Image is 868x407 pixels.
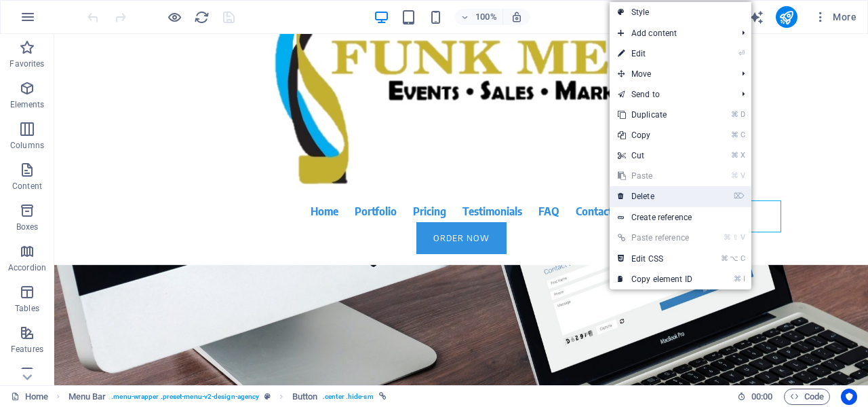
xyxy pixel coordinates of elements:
span: 00 00 [751,389,772,405]
a: ⌘⇧VPaste reference [610,228,701,248]
p: Elements [10,99,45,110]
i: ⌘ [724,233,731,242]
p: Content [12,181,42,192]
i: ⌘ [731,171,738,180]
p: Boxes [16,222,39,232]
span: . center .hide-sm [323,389,374,405]
i: V [741,171,745,180]
i: ⌦ [734,192,745,200]
i: ⏎ [738,49,745,58]
i: ⌘ [734,275,741,283]
span: Code [790,389,824,405]
i: C [741,254,745,263]
p: Tables [15,303,39,314]
button: Code [784,389,830,405]
p: Accordion [8,262,46,273]
a: Send to [610,84,731,105]
i: X [741,151,745,160]
i: ⌘ [731,151,738,160]
span: : [761,391,763,402]
a: ⌘CCopy [610,125,701,145]
i: D [741,110,745,119]
i: ⌘ [731,110,738,119]
i: ⌘ [721,254,728,263]
p: Favorites [9,58,44,69]
span: Click to select. Double-click to edit [292,389,318,405]
iframe: To enrich screen reader interactions, please activate Accessibility in Grammarly extension settings [54,34,868,385]
a: ⌦Delete [610,186,701,207]
span: Move [610,64,731,84]
a: Create reference [610,207,751,228]
p: Columns [10,140,44,151]
i: This element is linked [379,393,387,400]
a: ⌘XCut [610,145,701,166]
span: . menu-wrapper .preset-menu-v2-design-agency [111,389,259,405]
i: ⇧ [732,233,738,242]
button: More [808,6,862,28]
a: ⏎Edit [610,43,701,64]
i: ⌘ [731,130,738,139]
i: V [741,233,745,242]
button: Usercentrics [841,389,857,405]
a: ⌘ICopy element ID [610,269,701,289]
a: Click to cancel selection. Double-click to open Pages [11,389,48,405]
a: ⌘VPaste [610,166,701,186]
span: Add content [610,23,731,43]
a: ⌘DDuplicate [610,105,701,125]
span: Click to select. Double-click to edit [68,389,106,405]
span: More [814,10,856,24]
h6: Session time [737,389,773,405]
a: ⌘⌥CEdit CSS [610,249,701,269]
p: Features [11,344,43,355]
i: ⌥ [730,254,738,263]
a: Style [610,2,751,22]
i: This element is a customizable preset [264,393,271,400]
nav: breadcrumb [68,389,387,405]
i: C [741,130,745,139]
i: I [743,275,745,283]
